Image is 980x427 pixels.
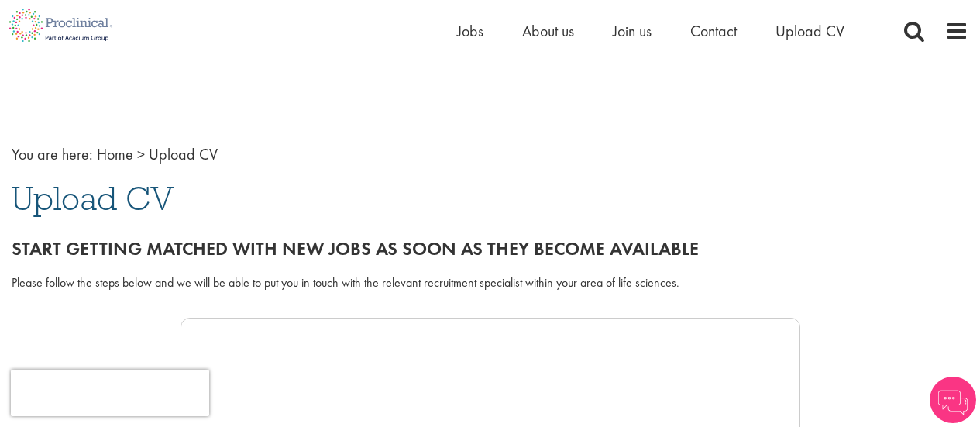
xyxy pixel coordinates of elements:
h2: Start getting matched with new jobs as soon as they become available [12,239,968,259]
span: > [137,144,145,164]
a: breadcrumb link [97,144,133,164]
a: Jobs [457,21,483,41]
a: Contact [690,21,737,41]
img: Chatbot [930,377,976,423]
span: Upload CV [149,144,218,164]
iframe: reCAPTCHA [11,370,209,416]
a: Upload CV [775,21,844,41]
a: Join us [613,21,652,41]
div: Please follow the steps below and we will be able to put you in touch with the relevant recruitme... [12,274,968,292]
span: You are here: [12,144,93,164]
span: Upload CV [12,177,174,219]
a: About us [522,21,574,41]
